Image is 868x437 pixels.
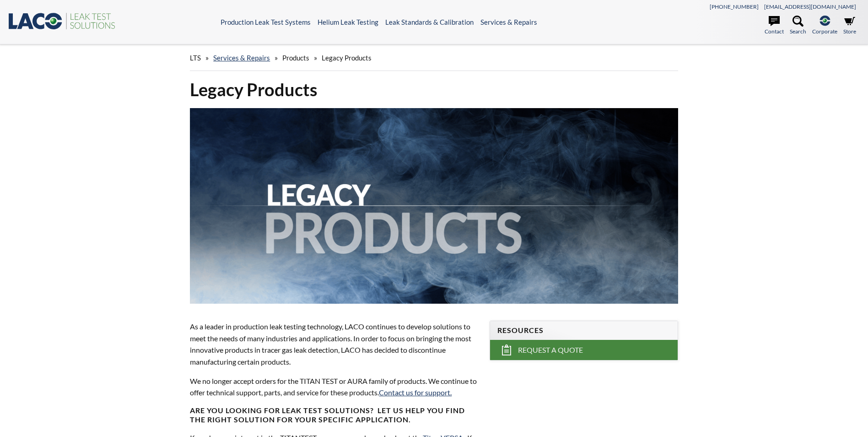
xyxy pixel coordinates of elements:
a: Helium Leak Testing [318,18,378,26]
h4: Are you looking for leak test solutions? Let us help you find the right solution for your specifi... [190,406,478,425]
a: Leak Standards & Calibration [385,18,474,26]
a: Contact [765,16,784,36]
p: As a leader in production leak testing technology, LACO continues to develop solutions to meet th... [190,321,478,367]
span: Products [282,54,309,62]
h4: Resources [497,326,670,335]
span: LTS [190,54,201,62]
a: Store [843,16,856,36]
a: Request a Quote [490,340,678,360]
a: Contact us for support. [379,388,452,397]
img: Legacy Products header [190,108,678,304]
h1: Legacy Products [190,78,678,101]
a: Services & Repairs [213,54,270,62]
span: Legacy Products [322,54,372,62]
span: Request a Quote [518,345,583,355]
span: Corporate [812,27,837,36]
a: Production Leak Test Systems [221,18,311,26]
a: [EMAIL_ADDRESS][DOMAIN_NAME] [764,3,856,10]
div: » » » [190,45,678,71]
a: Services & Repairs [480,18,537,26]
a: Search [790,16,806,36]
p: We no longer accept orders for the TITAN TEST or AURA family of products. We continue to offer te... [190,375,478,399]
a: [PHONE_NUMBER] [710,3,759,10]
